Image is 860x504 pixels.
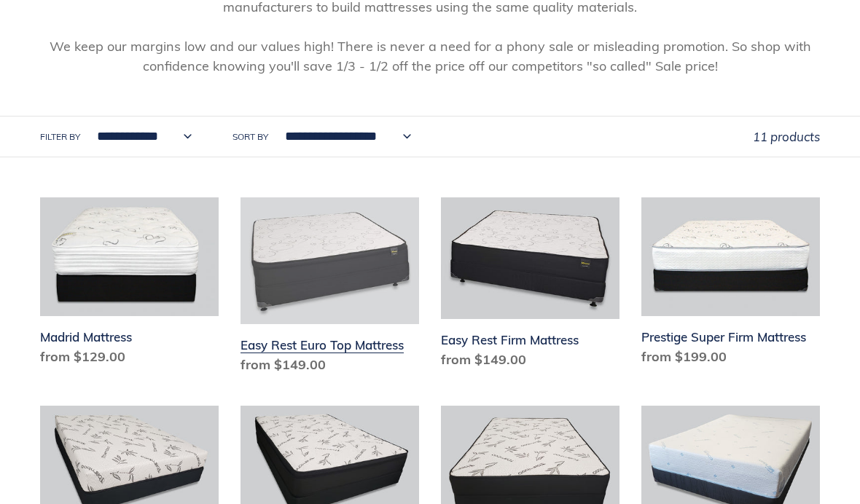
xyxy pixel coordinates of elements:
span: 11 products [753,129,820,144]
a: Easy Rest Firm Mattress [441,197,619,375]
span: We keep our margins low and our values high! There is never a need for a phony sale or misleading... [50,38,811,74]
a: Easy Rest Euro Top Mattress [241,197,419,380]
label: Sort by [232,130,268,143]
a: Madrid Mattress [40,197,219,372]
a: Prestige Super Firm Mattress [641,197,820,372]
label: Filter by [40,130,80,143]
